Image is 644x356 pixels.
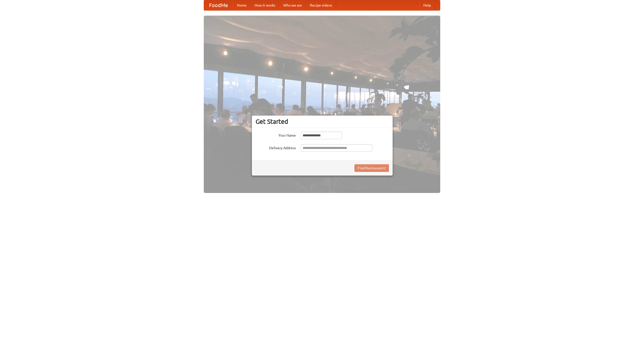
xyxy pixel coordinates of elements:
a: Help [419,0,435,10]
a: How it works [251,0,279,10]
a: FoodMe [204,0,233,10]
button: Find Restaurants! [354,164,389,172]
label: Your Name [256,132,296,138]
a: Recipe videos [306,0,336,10]
a: Who we are [279,0,306,10]
h3: Get Started [256,118,389,125]
label: Delivery Address [256,144,296,150]
a: Home [233,0,251,10]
